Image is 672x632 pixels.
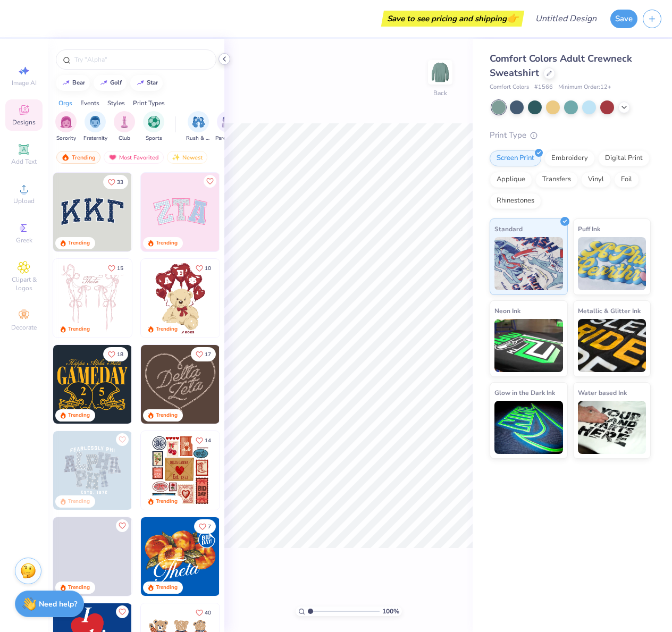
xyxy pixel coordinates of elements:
img: trend_line.gif [136,80,145,86]
div: Trending [156,584,178,592]
span: Add Text [11,157,37,166]
img: d12a98c7-f0f7-4345-bf3a-b9f1b718b86e [131,259,210,338]
span: Sorority [56,134,76,142]
button: star [130,75,163,91]
div: Trending [68,239,90,247]
div: Most Favorited [104,151,164,164]
div: golf [110,80,122,86]
img: trending.gif [61,154,70,161]
div: bear [72,80,85,86]
img: Club Image [119,116,130,128]
div: Rhinestones [490,193,541,209]
img: f22b6edb-555b-47a9-89ed-0dd391bfae4f [219,517,298,596]
div: filter for Rush & Bid [186,111,211,142]
img: Back [430,62,451,83]
div: Trending [68,411,90,419]
img: Neon Ink [494,319,563,372]
span: Upload [13,197,35,205]
span: Parent's Weekend [215,134,240,142]
div: Newest [167,151,207,164]
div: Vinyl [581,172,611,188]
div: Trending [68,498,90,505]
span: Image AI [12,79,37,87]
img: Parent's Weekend Image [222,116,234,128]
img: edfb13fc-0e43-44eb-bea2-bf7fc0dd67f9 [131,173,210,251]
span: 18 [117,352,123,357]
img: Sports Image [148,116,160,128]
span: 7 [208,524,211,529]
span: Comfort Colors [490,83,529,92]
img: Glow in the Dark Ink [494,401,563,454]
span: 17 [205,352,211,357]
div: Screen Print [490,150,541,166]
button: filter button [143,111,164,142]
div: Digital Print [598,150,650,166]
img: Metallic & Glitter Ink [578,319,646,372]
span: # 1566 [534,83,553,92]
span: 33 [117,180,123,185]
img: 5ee11766-d822-42f5-ad4e-763472bf8dcf [219,173,298,251]
div: Trending [156,325,178,333]
div: Embroidery [544,150,595,166]
span: 100 % [382,606,399,616]
span: Club [119,134,130,142]
span: Water based Ink [578,387,627,398]
img: Newest.gif [172,154,180,161]
div: Trending [156,411,178,419]
span: Standard [494,223,523,234]
div: Applique [490,172,532,188]
img: 8659caeb-cee5-4a4c-bd29-52ea2f761d42 [141,517,220,596]
button: Like [191,605,216,620]
div: Trending [156,239,178,247]
img: Standard [494,237,563,290]
img: b0e5e834-c177-467b-9309-b33acdc40f03 [219,431,298,510]
img: 3b9aba4f-e317-4aa7-a679-c95a879539bd [53,173,132,251]
div: filter for Parent's Weekend [215,111,240,142]
div: Save to see pricing and shipping [384,11,522,27]
div: Transfers [535,172,578,188]
button: Like [191,347,216,361]
span: Decorate [11,323,37,332]
button: Like [194,519,216,534]
img: 5a4b4175-9e88-49c8-8a23-26d96782ddc6 [53,431,132,510]
button: Like [191,261,216,275]
button: filter button [114,111,135,142]
span: Fraternity [83,134,107,142]
button: Like [116,605,129,618]
img: a3f22b06-4ee5-423c-930f-667ff9442f68 [131,431,210,510]
div: filter for Club [114,111,135,142]
span: Metallic & Glitter Ink [578,305,641,316]
button: filter button [55,111,77,142]
button: Like [103,261,128,275]
div: Styles [107,98,125,108]
img: most_fav.gif [108,154,117,161]
img: trend_line.gif [62,80,70,86]
span: Comfort Colors Adult Crewneck Sweatshirt [490,52,632,79]
button: Save [610,10,637,28]
button: Like [204,175,216,188]
div: Trending [68,325,90,333]
button: golf [94,75,127,91]
img: ead2b24a-117b-4488-9b34-c08fd5176a7b [219,345,298,424]
div: filter for Sports [143,111,164,142]
button: bear [56,75,90,91]
div: filter for Fraternity [83,111,107,142]
div: Trending [68,584,90,592]
div: Trending [156,498,178,505]
img: 2b704b5a-84f6-4980-8295-53d958423ff9 [131,345,210,424]
div: Print Types [133,98,165,108]
button: Like [103,347,128,361]
div: Foil [614,172,639,188]
button: filter button [215,111,240,142]
span: Minimum Order: 12 + [558,83,611,92]
img: 83dda5b0-2158-48ca-832c-f6b4ef4c4536 [53,259,132,338]
span: 10 [205,266,211,271]
span: Sports [146,134,162,142]
img: e74243e0-e378-47aa-a400-bc6bcb25063a [219,259,298,338]
span: 15 [117,266,123,271]
strong: Need help? [39,599,77,609]
span: Designs [12,118,36,127]
input: Untitled Design [527,8,605,29]
button: Like [116,433,129,446]
img: b8819b5f-dd70-42f8-b218-32dd770f7b03 [53,345,132,424]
